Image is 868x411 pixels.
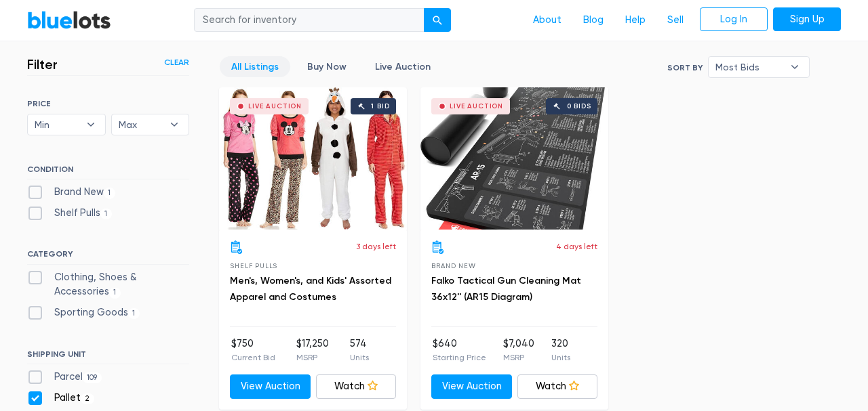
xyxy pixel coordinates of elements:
[27,165,189,179] h6: CONDITION
[773,7,841,32] a: Sign Up
[27,391,94,406] label: Pallet
[350,351,369,364] p: Units
[700,7,768,32] a: Log In
[231,351,275,364] p: Current Bid
[27,10,111,30] a: BlueLots
[556,240,597,253] p: 4 days left
[614,7,656,33] a: Help
[296,337,329,364] li: $17,250
[431,275,581,303] a: Falko Tactical Gun Cleaning Mat 36x12'' (AR15 Diagram)
[296,56,358,77] a: Buy Now
[450,103,503,110] div: Live Auction
[433,351,486,364] p: Starting Price
[350,337,369,364] li: 574
[194,8,425,33] input: Search for inventory
[433,337,486,364] li: $640
[356,240,396,253] p: 3 days left
[656,7,694,33] a: Sell
[371,103,389,110] div: 1 bid
[503,337,534,364] li: $7,040
[517,374,598,399] a: Watch
[27,249,189,264] h6: CATEGORY
[715,57,783,77] span: Most Bids
[128,308,140,319] span: 1
[230,275,391,303] a: Men's, Women's, and Kids' Assorted Apparel and Costumes
[27,99,189,108] h6: PRICE
[104,188,115,198] span: 1
[667,62,703,74] label: Sort By
[160,114,189,135] b: ▾
[27,185,115,200] label: Brand New
[27,56,58,72] h3: Filter
[420,87,608,230] a: Live Auction 0 bids
[551,351,570,364] p: Units
[27,206,112,221] label: Shelf Pulls
[296,351,329,364] p: MSRP
[35,114,79,135] span: Min
[316,374,397,399] a: Watch
[431,262,475,269] span: Brand New
[109,288,121,299] span: 1
[81,393,94,404] span: 2
[77,114,105,135] b: ▾
[248,103,302,110] div: Live Auction
[522,7,572,33] a: About
[27,349,189,364] h6: SHIPPING UNIT
[231,337,275,364] li: $750
[567,103,591,110] div: 0 bids
[100,209,112,219] span: 1
[503,351,534,364] p: MSRP
[230,374,311,399] a: View Auction
[230,262,277,269] span: Shelf Pulls
[164,56,189,68] a: Clear
[219,87,407,230] a: Live Auction 1 bid
[572,7,614,33] a: Blog
[27,370,102,385] label: Parcel
[220,56,290,77] a: All Listings
[27,270,189,299] label: Clothing, Shoes & Accessories
[27,305,140,320] label: Sporting Goods
[551,337,570,364] li: 320
[431,374,512,399] a: View Auction
[119,114,163,135] span: Max
[781,57,809,77] b: ▾
[363,56,442,77] a: Live Auction
[83,372,102,383] span: 109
